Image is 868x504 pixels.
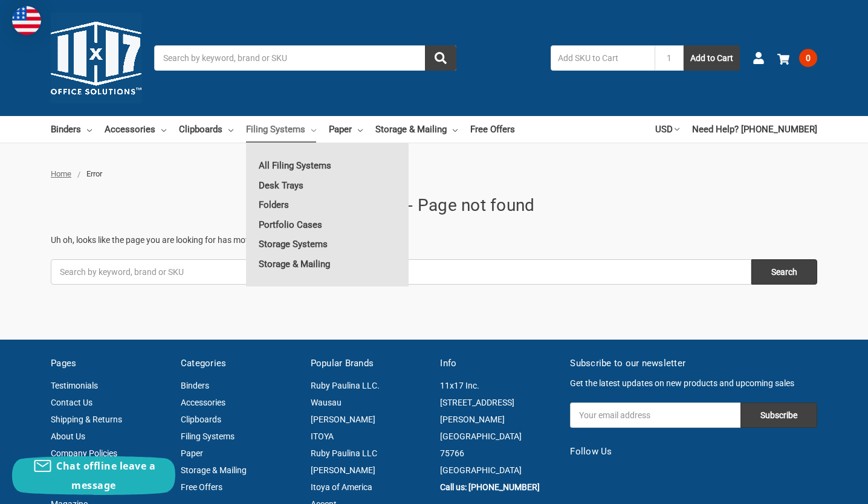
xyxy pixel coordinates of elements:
h1: 404 Error - Page not found [51,193,817,218]
a: Folders [246,195,409,215]
a: Clipboards [179,116,233,143]
a: Paper [181,448,203,458]
span: Error [86,169,102,178]
a: ITOYA [311,431,334,441]
p: Uh oh, looks like the page you are looking for has moved or no longer exists. [51,234,817,247]
a: Storage & Mailing [181,465,247,475]
a: Contact Us [51,398,92,407]
a: Desk Trays [246,176,409,195]
a: Filing Systems [246,116,316,143]
a: Free Offers [181,482,222,492]
a: Paper [329,116,363,143]
a: Filing Systems [181,431,235,441]
input: Subscribe [740,402,817,428]
a: Ruby Paulina LLC [311,448,377,458]
a: Portfolio Cases [246,215,409,234]
h5: Info [440,357,557,370]
a: Shipping & Returns [51,415,122,424]
p: Get the latest updates on new products and upcoming sales [570,377,817,390]
a: Call us: [PHONE_NUMBER] [440,482,540,492]
a: Ruby Paulina LLC. [311,381,380,390]
a: Accessories [105,116,166,143]
span: Chat offline leave a message [56,459,155,492]
a: Binders [51,116,92,143]
a: Storage Systems [246,234,409,254]
a: 0 [777,42,817,74]
h5: Popular Brands [311,357,428,370]
a: All Filing Systems [246,156,409,175]
button: Chat offline leave a message [12,456,175,495]
a: [PERSON_NAME] [311,465,375,475]
a: Free Offers [470,116,515,143]
a: Testimonials [51,381,98,390]
h5: Subscribe to our newsletter [570,357,817,370]
input: Search [751,259,817,285]
a: Home [51,169,71,178]
a: Company Policies [51,448,117,458]
address: 11x17 Inc. [STREET_ADDRESS][PERSON_NAME] [GEOGRAPHIC_DATA] 75766 [GEOGRAPHIC_DATA] [440,377,557,479]
a: Binders [181,381,209,390]
a: USD [655,116,679,143]
h5: Pages [51,357,168,370]
input: Search by keyword, brand or SKU [51,259,751,285]
span: 0 [799,49,817,67]
a: Itoya of America [311,482,372,492]
a: Wausau [311,398,342,407]
a: [PERSON_NAME] [311,415,375,424]
img: 11x17.com [51,13,141,103]
a: About Us [51,431,85,441]
input: Search by keyword, brand or SKU [154,45,456,71]
input: Add SKU to Cart [551,45,655,71]
a: Storage & Mailing [375,116,458,143]
h5: Follow Us [570,445,817,459]
a: Accessories [181,398,225,407]
a: Clipboards [181,415,221,424]
h5: Categories [181,357,298,370]
a: Storage & Mailing [246,254,409,274]
input: Your email address [570,402,740,428]
button: Add to Cart [684,45,740,71]
img: duty and tax information for United States [12,6,41,35]
a: Need Help? [PHONE_NUMBER] [692,116,817,143]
